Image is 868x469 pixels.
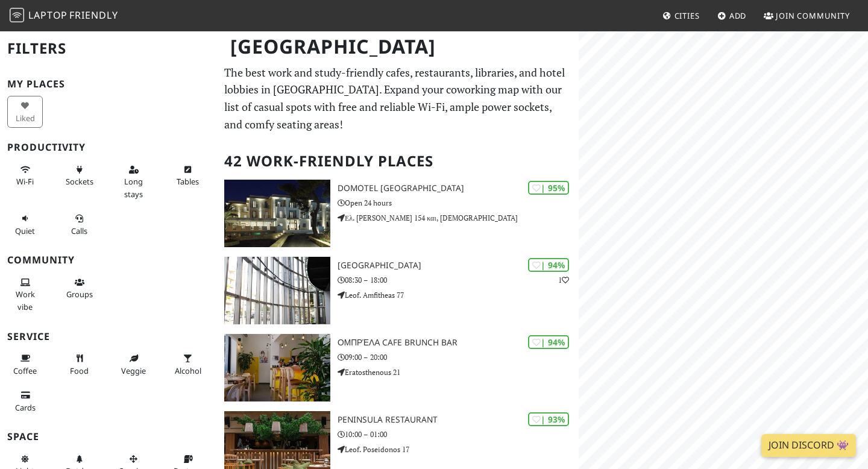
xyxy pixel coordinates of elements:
button: Groups [61,272,97,304]
div: | 93% [528,412,569,426]
p: 09:00 – 20:00 [338,351,579,363]
p: Ελ. [PERSON_NAME] 154 και, [DEMOGRAPHIC_DATA] [338,212,579,224]
p: 1 [558,274,569,286]
div: | 95% [528,181,569,195]
h3: Service [7,331,210,342]
button: Veggie [116,348,151,380]
a: Join Community [759,5,855,27]
span: Laptop [28,8,68,22]
h3: Ομπρέλα Cafe Brunch Bar [338,338,579,348]
button: Work vibe [7,272,43,316]
span: Group tables [66,289,93,300]
button: Alcohol [170,348,206,380]
div: | 94% [528,335,569,349]
span: Video/audio calls [71,225,87,236]
img: Ομπρέλα Cafe Brunch Bar [224,334,330,401]
p: The best work and study-friendly cafes, restaurants, libraries, and hotel lobbies in [GEOGRAPHIC_... [224,64,571,133]
h3: Peninsula Restaurant [338,415,579,425]
img: Domotel Kastri Hotel [224,180,330,247]
p: 08:30 – 18:00 [338,274,579,286]
button: Food [61,348,97,380]
span: Veggie [121,365,146,376]
span: Add [729,10,747,21]
span: People working [16,289,35,312]
a: Red Center | 94% 1 [GEOGRAPHIC_DATA] 08:30 – 18:00 Leof. Amfitheas 77 [217,257,579,324]
h3: My Places [7,78,210,90]
button: Coffee [7,348,43,380]
button: Long stays [116,160,151,204]
span: Credit cards [15,402,36,413]
img: Red Center [224,257,330,324]
p: 10:00 – 01:00 [338,429,579,440]
button: Calls [61,209,97,241]
h3: Space [7,431,210,442]
span: Power sockets [66,176,93,187]
span: Join Community [776,10,850,21]
span: Coffee [13,365,37,376]
span: Long stays [124,176,143,199]
p: Open 24 hours [338,197,579,209]
p: Eratosthenous 21 [338,367,579,378]
span: Cities [675,10,700,21]
h3: Productivity [7,142,210,153]
span: Food [70,365,89,376]
button: Sockets [61,160,97,192]
p: Leof. Amfitheas 77 [338,289,579,301]
h2: Filters [7,30,210,67]
button: Wi-Fi [7,160,43,192]
div: | 94% [528,258,569,272]
button: Quiet [7,209,43,241]
button: Tables [170,160,206,192]
h3: [GEOGRAPHIC_DATA] [338,260,579,271]
span: Friendly [69,8,118,22]
h3: Community [7,254,210,266]
a: Ομπρέλα Cafe Brunch Bar | 94% Ομπρέλα Cafe Brunch Bar 09:00 – 20:00 Eratosthenous 21 [217,334,579,401]
span: Work-friendly tables [177,176,199,187]
a: Join Discord 👾 [761,434,856,457]
a: Add [712,5,752,27]
a: LaptopFriendly LaptopFriendly [10,5,118,27]
span: Stable Wi-Fi [16,176,34,187]
h2: 42 Work-Friendly Places [224,143,571,180]
span: Quiet [15,225,35,236]
a: Cities [658,5,705,27]
h1: [GEOGRAPHIC_DATA] [221,30,576,63]
span: Alcohol [175,365,201,376]
img: LaptopFriendly [10,8,24,22]
a: Domotel Kastri Hotel | 95% Domotel [GEOGRAPHIC_DATA] Open 24 hours Ελ. [PERSON_NAME] 154 και, [DE... [217,180,579,247]
h3: Domotel [GEOGRAPHIC_DATA] [338,183,579,194]
p: Leof. Poseidonos 17 [338,444,579,455]
button: Cards [7,385,43,417]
